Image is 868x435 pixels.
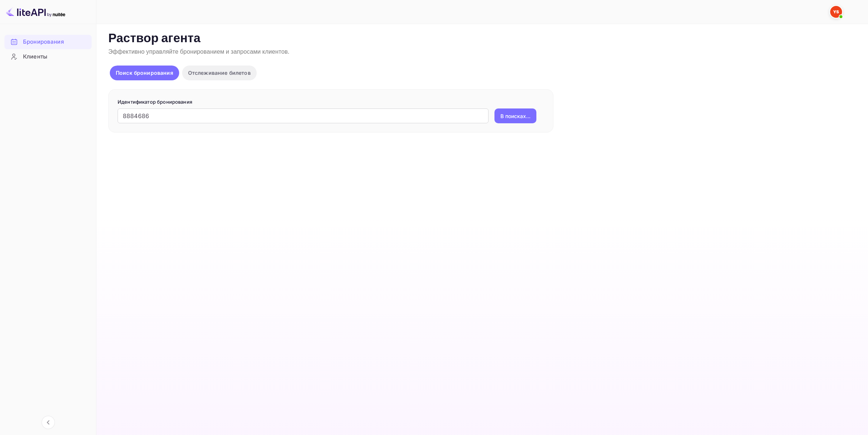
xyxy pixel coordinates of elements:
img: Логотип LiteAPI [6,6,65,18]
div: Бронирования [4,35,92,49]
p: Раствор агента [108,31,855,46]
p: Идентификатор бронирования [118,98,544,106]
a: Бронирования [4,35,92,48]
button: Свернуть навигацию [42,416,55,429]
div: Клиенты [23,53,88,61]
span: Эффективно управляйте бронированием и запросами клиентов. [108,48,289,56]
div: Клиенты [4,50,92,64]
img: Служба Поддержки Яндекса [830,6,842,18]
div: Бронирования [23,38,88,46]
button: В поисках... [494,108,536,123]
p: Поиск бронирования [116,69,173,77]
p: Отслеживание билетов [188,69,251,77]
a: Клиенты [4,50,92,63]
input: Введите идентификатор бронирования (например, 63782194) [118,108,489,123]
